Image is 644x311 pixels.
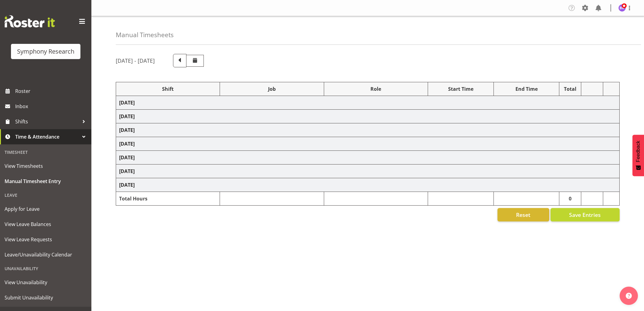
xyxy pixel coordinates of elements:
[626,293,632,299] img: help-xxl-2.png
[497,85,556,93] div: End Time
[2,146,90,158] div: Timesheet
[5,161,87,171] span: View Timesheets
[2,189,90,201] div: Leave
[116,123,620,137] td: [DATE]
[15,132,79,141] span: Time & Attendance
[2,158,90,174] a: View Timesheets
[5,15,55,27] img: Rosterit website logo
[632,135,644,176] button: Feedback - Show survey
[116,192,220,206] td: Total Hours
[5,204,87,214] span: Apply for Leave
[327,85,425,93] div: Role
[2,201,90,217] a: Apply for Leave
[5,220,87,229] span: View Leave Balances
[5,177,87,186] span: Manual Timesheet Entry
[2,290,90,305] a: Submit Unavailability
[116,31,174,38] h4: Manual Timesheets
[223,85,320,93] div: Job
[569,211,601,219] span: Save Entries
[15,102,88,111] span: Inbox
[116,164,620,178] td: [DATE]
[635,141,641,162] span: Feedback
[2,247,90,262] a: Leave/Unavailability Calendar
[516,211,530,219] span: Reset
[2,174,90,189] a: Manual Timesheet Entry
[5,293,87,302] span: Submit Unavailability
[5,278,87,287] span: View Unavailability
[15,117,79,126] span: Shifts
[116,137,620,151] td: [DATE]
[2,232,90,247] a: View Leave Requests
[559,192,581,206] td: 0
[116,151,620,164] td: [DATE]
[550,208,620,221] button: Save Entries
[116,178,620,192] td: [DATE]
[618,4,626,12] img: bhavik-kanna1260.jpg
[17,47,74,56] div: Symphony Research
[2,275,90,290] a: View Unavailability
[116,110,620,123] td: [DATE]
[431,85,490,93] div: Start Time
[116,57,155,64] h5: [DATE] - [DATE]
[5,235,87,244] span: View Leave Requests
[119,85,217,93] div: Shift
[497,208,549,221] button: Reset
[562,85,578,93] div: Total
[116,96,620,110] td: [DATE]
[5,250,87,259] span: Leave/Unavailability Calendar
[2,262,90,275] div: Unavailability
[2,217,90,232] a: View Leave Balances
[15,87,88,96] span: Roster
